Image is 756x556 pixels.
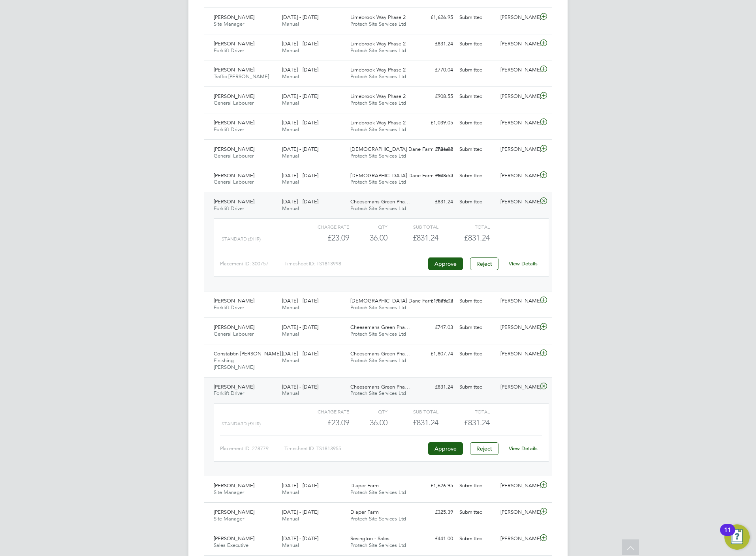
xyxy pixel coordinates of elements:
span: [DATE] - [DATE] [282,350,318,357]
div: [PERSON_NAME] [497,347,538,361]
div: Total [438,222,489,231]
span: Manual [282,331,299,337]
span: £831.24 [464,418,490,427]
div: Submitted [456,347,497,361]
button: Approve [428,442,463,455]
span: [PERSON_NAME] [214,119,254,126]
span: Manual [282,178,299,185]
div: Submitted [456,321,497,334]
span: [PERSON_NAME] [214,14,254,21]
span: Manual [282,304,299,311]
span: Protech Site Services Ltd [350,542,406,548]
span: Protech Site Services Ltd [350,489,406,496]
span: General Labourer [214,152,254,159]
div: Charge rate [298,407,349,416]
div: Submitted [456,506,497,519]
span: General Labourer [214,100,254,106]
span: Limebrook Way Phase 2 [350,93,406,100]
div: [PERSON_NAME] [497,479,538,492]
div: 11 [724,530,731,540]
span: General Labourer [214,331,254,337]
span: Manual [282,100,299,106]
div: [PERSON_NAME] [497,532,538,545]
div: Timesheet ID: TS1813998 [284,257,426,270]
span: Protech Site Services Ltd [350,126,406,133]
button: Open Resource Center, 11 new notifications [724,524,750,550]
div: £831.24 [387,231,438,244]
div: Submitted [456,11,497,24]
div: [PERSON_NAME] [497,143,538,156]
div: [PERSON_NAME] [497,90,538,103]
span: Manual [282,126,299,133]
span: Manual [282,515,299,522]
span: [DATE] - [DATE] [282,66,318,73]
span: Cheesemans Green Pha… [350,198,410,205]
span: Finishing [PERSON_NAME] [214,357,254,370]
span: Forklift Driver [214,126,244,133]
span: Site Manager [214,21,244,27]
span: Limebrook Way Phase 2 [350,40,406,47]
div: £1,626.95 [415,11,456,24]
span: [PERSON_NAME] [214,324,254,331]
span: [PERSON_NAME] [214,297,254,304]
span: [PERSON_NAME] [214,40,254,47]
span: [DATE] - [DATE] [282,297,318,304]
span: [PERSON_NAME] [214,198,254,205]
span: Protech Site Services Ltd [350,390,406,396]
div: [PERSON_NAME] [497,506,538,519]
span: Manual [282,73,299,80]
div: Submitted [456,38,497,51]
div: £1,039.05 [415,295,456,308]
span: Protech Site Services Ltd [350,100,406,106]
div: Submitted [456,116,497,130]
div: Sub Total [387,222,438,231]
span: [PERSON_NAME] [214,482,254,489]
span: Manual [282,489,299,496]
span: Manual [282,542,299,548]
span: [DEMOGRAPHIC_DATA] Dane Farm Phase 2 [350,297,453,304]
span: Protech Site Services Ltd [350,515,406,522]
span: Manual [282,152,299,159]
div: QTY [349,407,387,416]
div: Submitted [456,64,497,77]
div: [PERSON_NAME] [497,64,538,77]
span: [PERSON_NAME] [214,66,254,73]
div: [PERSON_NAME] [497,195,538,208]
span: [PERSON_NAME] [214,509,254,515]
span: [DATE] - [DATE] [282,509,318,515]
span: [DATE] - [DATE] [282,119,318,126]
div: 36.00 [349,231,387,244]
div: [PERSON_NAME] [497,38,538,51]
span: Standard (£/HR) [222,421,261,426]
div: £441.00 [415,532,456,545]
span: [DEMOGRAPHIC_DATA] Dane Farm Phase 2 [350,172,453,179]
span: Site Manager [214,515,244,522]
span: Protech Site Services Ltd [350,152,406,159]
div: £908.55 [415,169,456,182]
div: £726.84 [415,143,456,156]
button: Reject [470,257,498,270]
span: Manual [282,47,299,54]
span: General Labourer [214,178,254,185]
div: QTY [349,222,387,231]
span: Protech Site Services Ltd [350,331,406,337]
div: £23.09 [298,231,349,244]
div: Placement ID: 300757 [220,257,284,270]
button: Approve [428,257,463,270]
span: [DATE] - [DATE] [282,93,318,100]
div: 36.00 [349,416,387,429]
div: £770.04 [415,64,456,77]
div: Sub Total [387,407,438,416]
div: £831.24 [415,381,456,394]
span: Sales Executive [214,542,248,548]
div: £831.24 [415,195,456,208]
div: Total [438,407,489,416]
span: [DATE] - [DATE] [282,535,318,542]
div: Submitted [456,479,497,492]
span: Protech Site Services Ltd [350,178,406,185]
span: Manual [282,205,299,212]
div: Timesheet ID: TS1813955 [284,442,426,455]
span: [DATE] - [DATE] [282,146,318,152]
span: Cheesemans Green Pha… [350,383,410,390]
span: Manual [282,21,299,27]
